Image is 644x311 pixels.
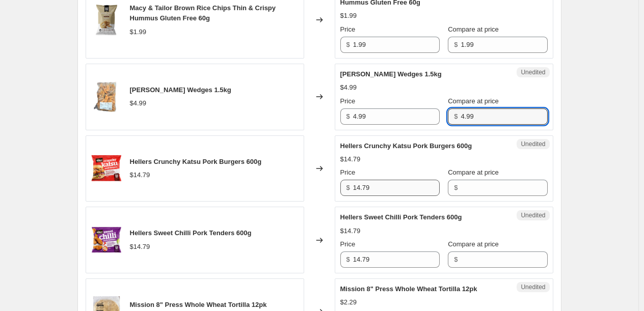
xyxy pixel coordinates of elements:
span: Mission 8" Press Whole Wheat Tortilla 12pk [130,301,267,308]
span: Price [340,240,356,248]
span: Hellers Sweet Chilli Pork Tenders 600g [130,229,252,237]
div: $4.99 [130,98,147,108]
span: $ [454,184,458,191]
span: $ [346,112,350,120]
div: $14.79 [130,170,150,180]
div: $14.79 [130,242,150,252]
img: LambWestonWedges1.5kg_80x.png [91,81,122,112]
span: Hellers Sweet Chilli Pork Tenders 600g [340,213,462,221]
span: Compare at price [448,168,499,176]
span: Mission 8" Press Whole Wheat Tortilla 12pk [340,285,477,293]
div: $2.29 [340,297,357,307]
span: Price [340,25,356,33]
span: $ [454,112,458,120]
span: Unedited [521,211,545,219]
span: Hellers Crunchy Katsu Pork Burgers 600g [340,142,472,150]
span: Unedited [521,68,545,76]
span: $ [346,256,350,263]
div: $14.79 [340,226,361,236]
span: Hellers Crunchy Katsu Pork Burgers 600g [130,158,262,165]
img: ShopifyProductImages_2_80x.png [91,225,122,256]
span: [PERSON_NAME] Wedges 1.5kg [340,70,442,78]
img: ShopifyProductImages_1_80x.png [91,153,122,184]
span: $ [346,41,350,48]
span: $ [454,41,458,48]
span: Unedited [521,283,545,291]
span: Compare at price [448,25,499,33]
div: $1.99 [130,27,147,37]
span: Price [340,97,356,105]
span: Macy & Tailor Brown Rice Chips Thin & Crispy Hummus Gluten Free 60g [130,4,276,22]
span: [PERSON_NAME] Wedges 1.5kg [130,86,231,94]
div: $14.79 [340,154,361,164]
span: $ [346,184,350,191]
span: Unedited [521,140,545,148]
span: Price [340,168,356,176]
div: $4.99 [340,82,357,93]
span: Compare at price [448,97,499,105]
span: Compare at price [448,240,499,248]
span: $ [454,256,458,263]
div: $1.99 [340,11,357,21]
img: Macy_TailorBrownRiceChipsThin_CrispyHummusGlutenFree60g_80x.png [91,5,122,35]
